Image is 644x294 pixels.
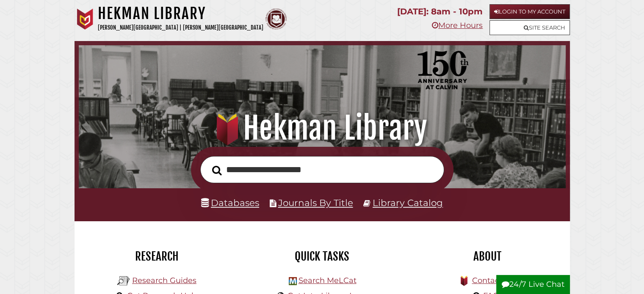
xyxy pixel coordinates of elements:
img: Calvin Theological Seminary [265,8,287,30]
a: Library Catalog [373,197,443,208]
a: Research Guides [132,276,196,285]
a: More Hours [432,21,483,30]
a: Journals By Title [278,197,353,208]
a: Login to My Account [489,4,570,19]
p: [DATE]: 8am - 10pm [397,4,483,19]
h2: Research [81,249,233,264]
a: Site Search [489,20,570,35]
img: Hekman Library Logo [289,277,297,285]
h2: About [411,249,564,264]
a: Databases [201,197,259,208]
img: Calvin University [75,8,96,30]
a: Contact Us [472,276,514,285]
a: Search MeLCat [298,276,356,285]
button: Search [208,163,226,178]
i: Search [212,165,222,175]
p: [PERSON_NAME][GEOGRAPHIC_DATA] | [PERSON_NAME][GEOGRAPHIC_DATA] [98,23,263,33]
img: Hekman Library Logo [117,275,130,287]
h1: Hekman Library [88,110,556,147]
h2: Quick Tasks [246,249,398,264]
h1: Hekman Library [98,4,263,23]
